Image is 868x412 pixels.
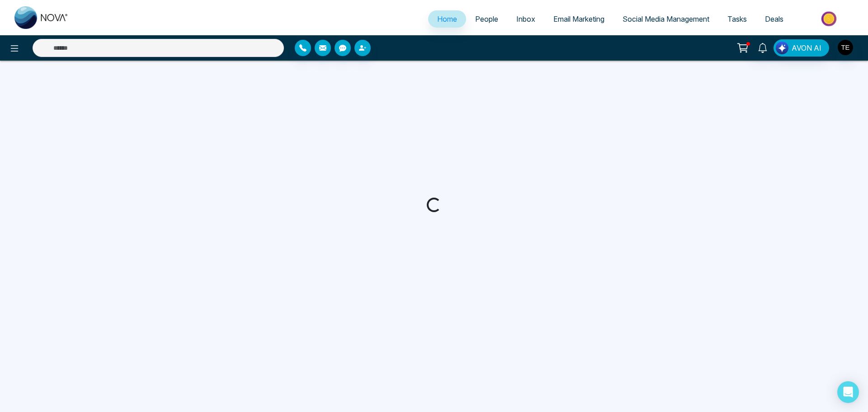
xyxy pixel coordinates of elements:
a: Email Marketing [544,10,613,28]
img: Nova CRM Logo [14,6,69,29]
span: Social Media Management [623,14,709,24]
div: Open Intercom Messenger [837,381,859,403]
button: AVON AI [774,39,829,57]
span: Tasks [727,14,747,24]
a: Deals [756,10,793,28]
img: User Avatar [838,40,853,55]
span: People [475,14,498,24]
a: Home [428,10,466,28]
a: People [466,10,507,28]
span: Home [437,14,457,24]
span: Deals [765,14,783,24]
span: Email Marketing [553,14,604,24]
a: Tasks [718,10,756,28]
span: Inbox [516,14,535,24]
img: Lead Flow [776,42,788,54]
a: Inbox [507,10,544,28]
span: AVON AI [792,43,821,53]
a: Social Media Management [613,10,718,28]
img: Market-place.gif [797,9,863,29]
